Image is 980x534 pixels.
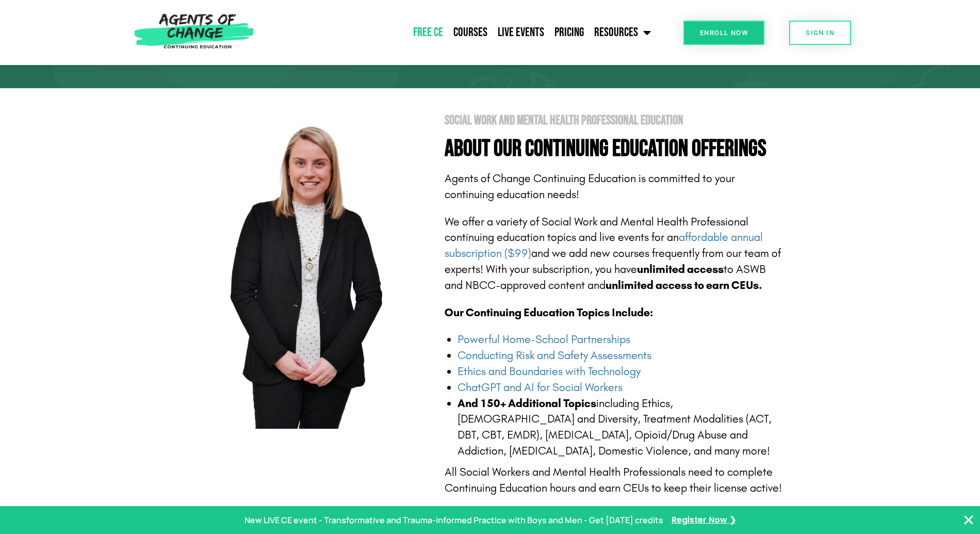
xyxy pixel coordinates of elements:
span: SIGN IN [806,29,835,36]
h4: About Our Continuing Education Offerings [445,137,784,160]
a: SIGN IN [789,21,851,45]
b: Our Continuing Education Topics Include: [445,306,653,319]
a: Conducting Risk and Safety Assessments [458,349,651,362]
b: And 150+ Additional Topics [458,397,596,410]
a: Enroll Now [683,21,764,45]
h2: Social Work and Mental Health Professional Education [445,114,784,127]
span: Enroll Now [700,29,748,36]
p: We offer a variety of Social Work and Mental Health Professional continuing education topics and ... [445,214,784,294]
div: All Social Workers and Mental Health Professionals need to complete Continuing Education hours an... [445,464,784,496]
a: Courses [448,20,493,45]
a: Live Events [493,20,549,45]
a: Powerful Home-School Partnerships [458,333,630,346]
b: unlimited access [637,263,724,276]
a: Register Now ❯ [672,513,736,528]
a: Free CE [408,20,448,45]
a: Pricing [549,20,589,45]
a: ChatGPT and AI for Social Workers [458,381,623,394]
p: New LIVE CE event - Transformative and Trauma-informed Practice with Boys and Men - Get [DATE] cr... [244,513,663,528]
b: unlimited access to earn CEUs. [606,279,762,292]
button: Close Banner [962,514,975,526]
span: Agents of Change Continuing Education is committed to your continuing education needs! [445,172,735,201]
a: Resources [589,20,656,45]
nav: Menu [259,20,656,45]
a: Ethics and Boundaries with Technology [458,365,641,378]
li: including Ethics, [DEMOGRAPHIC_DATA] and Diversity, Treatment Modalities (ACT, DBT, CBT, EMDR), [... [458,396,784,459]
